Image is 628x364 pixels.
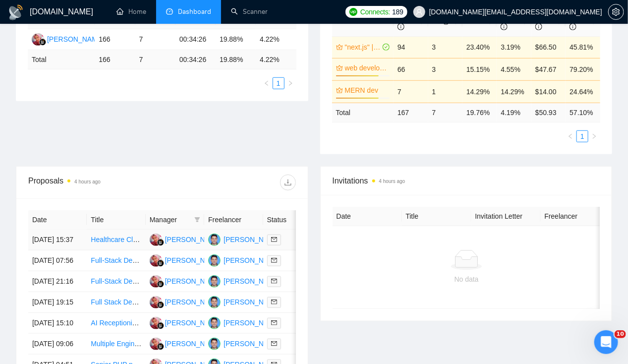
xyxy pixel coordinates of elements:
[398,12,411,31] span: Bids
[256,29,296,50] td: 4.22%
[87,230,145,250] td: Healthcare Claims Hub Prototype
[336,17,382,25] span: Scanner Name
[345,42,381,53] a: "next.js" | "next js
[615,330,626,338] span: 10
[501,12,514,31] span: LRR
[280,175,296,190] button: download
[271,320,277,326] span: mail
[281,179,295,186] span: download
[261,77,273,89] button: left
[150,296,162,308] img: DP
[208,317,221,329] img: AR
[428,58,462,80] td: 3
[576,130,588,142] li: 1
[360,6,390,17] span: Connects:
[497,80,531,103] td: 14.29%
[165,234,222,245] div: [PERSON_NAME]
[285,77,296,89] button: right
[394,103,428,122] td: 167
[566,80,600,103] td: 24.64%
[273,78,284,89] a: 1
[383,44,390,51] span: check-circle
[432,17,450,25] span: Re
[462,36,497,58] td: 23.40%
[416,8,423,15] span: user
[150,317,162,329] img: DP
[175,29,216,50] td: 00:34:26
[462,80,497,103] td: 14.29%
[150,256,222,264] a: DP[PERSON_NAME]
[32,33,44,46] img: DP
[394,80,428,103] td: 7
[541,207,610,226] th: Freelancer
[208,256,281,264] a: AR[PERSON_NAME]
[570,12,588,31] span: Score
[165,276,222,287] div: [PERSON_NAME]
[428,80,462,103] td: 1
[336,44,343,51] span: crown
[146,210,204,230] th: Manager
[333,207,402,226] th: Date
[8,4,24,20] img: logo
[150,254,162,267] img: DP
[208,275,221,288] img: AR
[216,29,256,50] td: 19.88%
[208,339,281,347] a: AR[PERSON_NAME]
[224,338,281,349] div: [PERSON_NAME]
[224,255,281,266] div: [PERSON_NAME]
[157,239,164,246] img: gigradar-bm.png
[116,7,146,16] a: homeHome
[609,8,624,16] span: setting
[428,103,462,122] td: 7
[224,297,281,307] div: [PERSON_NAME]
[150,338,162,350] img: DP
[28,210,87,230] th: Date
[178,7,211,16] span: Dashboard
[47,34,104,45] div: [PERSON_NAME]
[208,235,281,243] a: AR[PERSON_NAME]
[208,338,221,350] img: AR
[471,207,541,226] th: Invitation Letter
[566,36,600,58] td: 45.81%
[577,131,588,142] a: 1
[264,80,270,86] span: left
[28,334,87,355] td: [DATE] 09:06
[261,77,273,89] li: Previous Page
[194,217,200,223] span: filter
[345,85,388,96] a: MERN dev
[150,234,162,246] img: DP
[588,130,600,142] li: Next Page
[166,8,173,15] span: dashboard
[91,340,331,348] a: Multiple Engineers (Next.js/TypeScript) — AI-Native Healthcare SaaS (HIPAA)
[271,257,277,263] span: mail
[271,278,277,284] span: mail
[565,130,576,142] button: left
[135,50,175,69] td: 7
[332,103,394,122] td: Total
[216,50,256,69] td: 19.88 %
[150,235,222,243] a: DP[PERSON_NAME]
[91,277,259,285] a: Full-Stack Developer Needed to Build Trading Platform
[74,179,101,184] time: 4 hours ago
[28,313,87,334] td: [DATE] 15:10
[224,276,281,287] div: [PERSON_NAME]
[208,277,281,285] a: AR[PERSON_NAME]
[271,299,277,305] span: mail
[531,103,566,122] td: $ 50.93
[157,302,164,308] img: gigradar-bm.png
[501,23,508,30] span: info-circle
[566,58,600,80] td: 79.20%
[87,271,145,292] td: Full-Stack Developer Needed to Build Trading Platform
[208,318,281,326] a: AR[PERSON_NAME]
[398,23,404,30] span: info-circle
[565,130,576,142] li: Previous Page
[271,341,277,347] span: mail
[392,6,403,17] span: 189
[345,62,388,73] a: web developmnet
[87,210,145,230] th: Title
[150,339,222,347] a: DP[PERSON_NAME]
[150,298,222,305] a: DP[PERSON_NAME]
[379,179,405,184] time: 4 hours ago
[535,23,542,30] span: info-circle
[394,36,428,58] td: 94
